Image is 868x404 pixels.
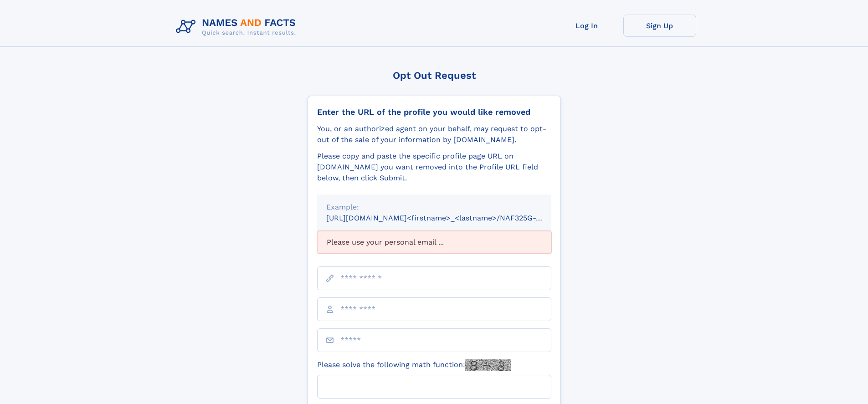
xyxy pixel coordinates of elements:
small: [URL][DOMAIN_NAME]<firstname>_<lastname>/NAF325G-xxxxxxxx [326,214,569,222]
div: Please copy and paste the specific profile page URL on [DOMAIN_NAME] you want removed into the Pr... [317,151,551,184]
div: Please use your personal email ... [317,231,551,254]
a: Log In [550,15,623,37]
div: Enter the URL of the profile you would like removed [317,107,551,117]
img: Logo Names and Facts [172,15,303,39]
a: Sign Up [623,15,696,37]
div: You, or an authorized agent on your behalf, may request to opt-out of the sale of your informatio... [317,123,551,145]
div: Example: [326,202,542,213]
div: Opt Out Request [308,70,561,81]
label: Please solve the following math function: [317,359,511,371]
